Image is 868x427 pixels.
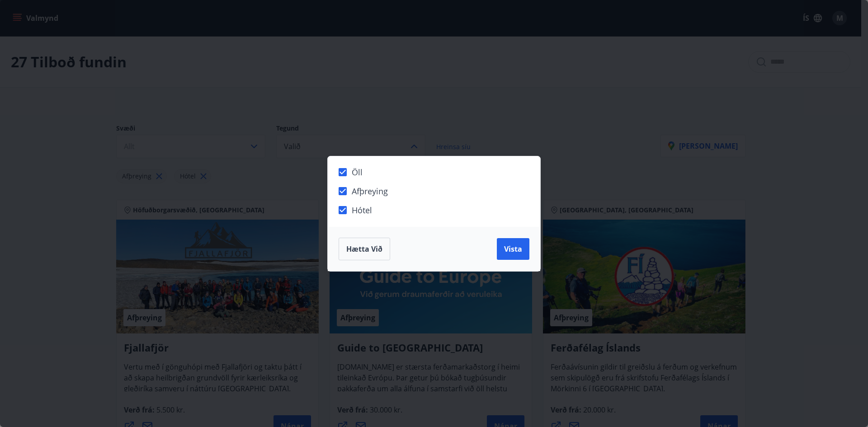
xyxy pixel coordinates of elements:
button: Hætta við [339,238,390,260]
span: Öll [352,166,363,178]
span: Vista [504,244,522,254]
span: Hætta við [346,244,382,254]
button: Vista [497,238,529,260]
span: Afþreying [352,185,388,197]
span: Hótel [352,204,372,216]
